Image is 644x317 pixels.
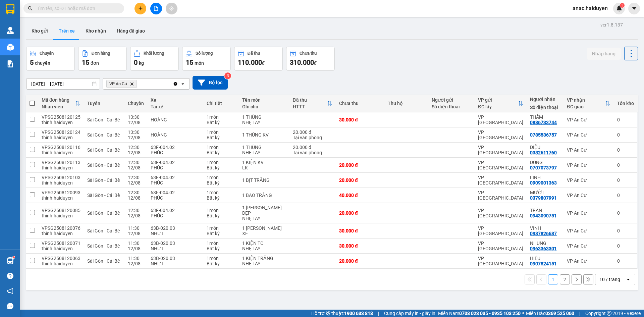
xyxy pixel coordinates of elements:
[432,97,471,103] div: Người gửi
[38,95,84,112] th: Toggle SortBy
[530,261,557,266] div: 0907824151
[567,243,610,249] div: VP An Cư
[238,58,262,66] span: 110.000
[617,101,634,106] div: Tồn kho
[82,58,89,66] span: 15
[87,258,120,264] span: Sài Gòn - Cái Bè
[567,177,610,183] div: VP An Cư
[344,311,373,316] strong: 1900 633 818
[128,225,144,231] div: 11:30
[599,276,620,283] div: 10 / trang
[314,60,317,66] span: đ
[478,190,523,201] div: VP [GEOGRAPHIC_DATA]
[242,261,286,266] div: NHẸ TAY
[128,165,144,170] div: 12/08
[289,95,336,112] th: Toggle SortBy
[545,311,574,316] strong: 0369 525 060
[7,44,14,51] img: warehouse-icon
[78,47,127,71] button: Đơn hàng15đơn
[293,145,332,150] div: 20.000 đ
[130,82,134,86] svg: Delete
[242,145,286,150] div: 1 THÙNG
[530,195,557,201] div: 0379807991
[242,150,286,155] div: NHẸ TAY
[475,95,527,112] th: Toggle SortBy
[311,310,373,317] span: Hỗ trợ kỹ thuật:
[87,243,120,249] span: Sài Gòn - Cái Bè
[567,97,605,103] div: VP nhận
[242,177,286,183] div: 1 BỊT TRẮNG
[111,23,150,39] button: Hàng đã giao
[42,180,80,186] div: thinh.haiduyen
[293,104,327,109] div: HTTT
[7,273,13,279] span: question-circle
[242,104,286,109] div: Ghi chú
[339,117,381,122] div: 30.000 đ
[207,129,235,135] div: 1 món
[242,114,286,120] div: 1 THÙNG
[28,6,33,11] span: search
[134,58,138,66] span: 0
[151,241,200,246] div: 63B-020.03
[530,175,560,180] div: LINH
[138,81,139,87] input: Selected VP An Cư.
[617,228,634,233] div: 0
[378,310,379,317] span: |
[224,72,231,79] sup: 3
[42,135,80,140] div: thinh.haiduyen
[128,261,144,266] div: 12/08
[530,180,557,186] div: 0909001363
[478,225,523,236] div: VP [GEOGRAPHIC_DATA]
[42,145,80,150] div: VPSG2508120116
[563,95,614,112] th: Toggle SortBy
[151,104,200,109] div: Tài xế
[87,228,120,233] span: Sài Gòn - Cái Bè
[207,114,235,120] div: 1 món
[42,256,80,261] div: VPSG2508120063
[207,145,235,150] div: 1 món
[151,150,200,155] div: PHÚC
[526,310,574,317] span: Miền Bắc
[150,3,162,14] button: file-add
[13,256,15,258] sup: 1
[151,160,200,165] div: 63F-004.02
[478,208,523,218] div: VP [GEOGRAPHIC_DATA]
[567,147,610,153] div: VP An Cư
[53,23,80,39] button: Trên xe
[262,60,265,66] span: đ
[207,165,235,170] div: Bất kỳ
[128,180,144,186] div: 12/08
[242,120,286,125] div: NHẸ TAY
[80,23,111,39] button: Kho nhận
[522,312,524,315] span: ⚪️
[7,288,13,294] span: notification
[530,246,557,251] div: 0963363301
[193,76,228,90] button: Bộ lọc
[128,208,144,213] div: 12:30
[339,243,381,249] div: 30.000 đ
[207,261,235,266] div: Bất kỳ
[87,193,120,198] span: Sài Gòn - Cái Bè
[87,117,120,122] span: Sài Gòn - Cái Bè
[617,177,634,183] div: 0
[293,129,332,135] div: 20.000 đ
[139,60,144,66] span: kg
[617,258,634,264] div: 0
[628,3,640,14] button: caret-down
[617,162,634,168] div: 0
[530,208,560,213] div: TRÂN
[151,180,200,186] div: PHÚC
[478,97,518,103] div: VP gửi
[388,101,425,106] div: Thu hộ
[42,97,75,103] div: Mã đơn hàng
[567,104,605,109] div: ĐC giao
[248,51,260,56] div: Đã thu
[37,5,116,12] input: Tìm tên, số ĐT hoặc mã đơn
[242,216,286,221] div: NHẸ TAY
[35,60,50,66] span: chuyến
[384,310,436,317] span: Cung cấp máy in - giấy in:
[128,195,144,201] div: 12/08
[339,193,381,198] div: 40.000 đ
[42,120,80,125] div: thinh.haiduyen
[106,80,137,88] span: VP An Cư, close by backspace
